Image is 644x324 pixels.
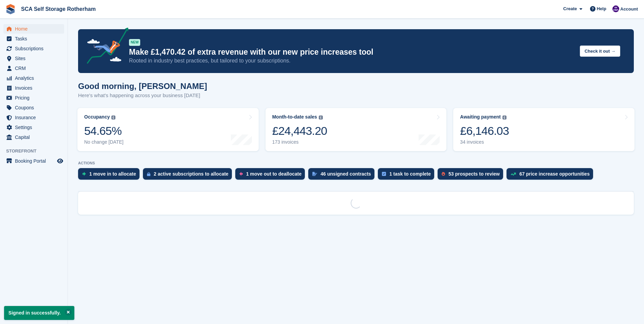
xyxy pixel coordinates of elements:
img: stora-icon-8386f47178a22dfd0bd8f6a31ec36ba5ce8667c1dd55bd0f319d3a0aa187defe.svg [5,4,16,14]
span: CRM [15,64,56,73]
a: menu [3,73,64,83]
a: menu [3,103,64,112]
img: price-adjustments-announcement-icon-8257ccfd72463d97f412b2fc003d46551f7dbcb40ab6d574587a9cd5c0d94... [81,28,129,66]
img: price_increase_opportunities-93ffe204e8149a01c8c9dc8f82e8f89637d9d84a8eef4429ea346261dce0b2c0.svg [511,173,516,176]
img: Kelly Neesham [612,5,619,12]
span: Help [597,5,606,12]
span: Tasks [15,34,56,43]
img: contract_signature_icon-13c848040528278c33f63329250d36e43548de30e8caae1d1a13099fd9432cc5.svg [312,172,317,176]
img: icon-info-grey-7440780725fd019a000dd9b08b2336e03edf1995a4989e88bcd33f0948082b44.svg [111,115,115,120]
button: Check it out → [580,46,620,57]
img: prospect-51fa495bee0391a8d652442698ab0144808aea92771e9ea1ae160a38d050c398.svg [442,172,445,176]
div: 1 move in to allocate [89,171,136,177]
a: menu [3,64,64,73]
p: Rooted in industry best practices, but tailored to your subscriptions. [129,57,574,65]
a: menu [3,54,64,63]
img: move_outs_to_deallocate_icon-f764333ba52eb49d3ac5e1228854f67142a1ed5810a6f6cc68b1a99e826820c5.svg [239,172,243,176]
p: ACTIONS [78,161,634,165]
div: NEW [129,39,140,46]
span: Settings [15,123,56,132]
div: 173 invoices [272,139,327,145]
div: 67 price increase opportunities [519,171,590,177]
div: 2 active subscriptions to allocate [154,171,228,177]
a: Occupancy 54.65% No change [DATE] [77,108,259,151]
div: 1 move out to deallocate [246,171,301,177]
span: Invoices [15,83,56,93]
a: 1 move in to allocate [78,168,143,183]
a: Awaiting payment £6,146.03 34 invoices [453,108,634,151]
span: Insurance [15,113,56,122]
a: 53 prospects to review [438,168,507,183]
a: SCA Self Storage Rotherham [18,3,98,15]
a: menu [3,34,64,43]
span: Storefront [6,148,68,155]
span: Pricing [15,93,56,103]
div: £6,146.03 [460,124,509,138]
div: 54.65% [84,124,124,138]
div: Month-to-date sales [272,114,317,120]
h1: Good morning, [PERSON_NAME] [78,82,207,91]
span: Analytics [15,73,56,83]
div: Occupancy [84,114,110,120]
div: 34 invoices [460,139,509,145]
a: Preview store [56,157,64,165]
a: 46 unsigned contracts [308,168,378,183]
img: active_subscription_to_allocate_icon-d502201f5373d7db506a760aba3b589e785aa758c864c3986d89f69b8ff3... [147,172,150,176]
a: menu [3,24,64,34]
a: menu [3,123,64,132]
a: menu [3,83,64,93]
span: Booking Portal [15,156,56,166]
a: Month-to-date sales £24,443.20 173 invoices [265,108,447,151]
a: 67 price increase opportunities [507,168,596,183]
img: icon-info-grey-7440780725fd019a000dd9b08b2336e03edf1995a4989e88bcd33f0948082b44.svg [319,115,323,120]
img: icon-info-grey-7440780725fd019a000dd9b08b2336e03edf1995a4989e88bcd33f0948082b44.svg [502,115,507,120]
a: menu [3,113,64,122]
span: Account [620,6,638,13]
span: Capital [15,132,56,142]
a: menu [3,156,64,166]
a: 2 active subscriptions to allocate [143,168,235,183]
p: Make £1,470.42 of extra revenue with our new price increases tool [129,47,574,57]
span: Sites [15,54,56,63]
span: Subscriptions [15,44,56,53]
p: Here's what's happening across your business [DATE] [78,92,207,100]
div: 53 prospects to review [448,171,500,177]
img: move_ins_to_allocate_icon-fdf77a2bb77ea45bf5b3d319d69a93e2d87916cf1d5bf7949dd705db3b84f3ca.svg [82,172,86,176]
a: menu [3,44,64,53]
div: £24,443.20 [272,124,327,138]
img: task-75834270c22a3079a89374b754ae025e5fb1db73e45f91037f5363f120a921f8.svg [382,172,386,176]
a: 1 task to complete [378,168,438,183]
a: 1 move out to deallocate [235,168,308,183]
span: Coupons [15,103,56,112]
span: Home [15,24,56,34]
div: 46 unsigned contracts [320,171,371,177]
a: menu [3,132,64,142]
div: Awaiting payment [460,114,501,120]
div: No change [DATE] [84,139,124,145]
div: 1 task to complete [389,171,431,177]
a: menu [3,93,64,103]
span: Create [563,5,577,12]
p: Signed in successfully. [4,306,74,320]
